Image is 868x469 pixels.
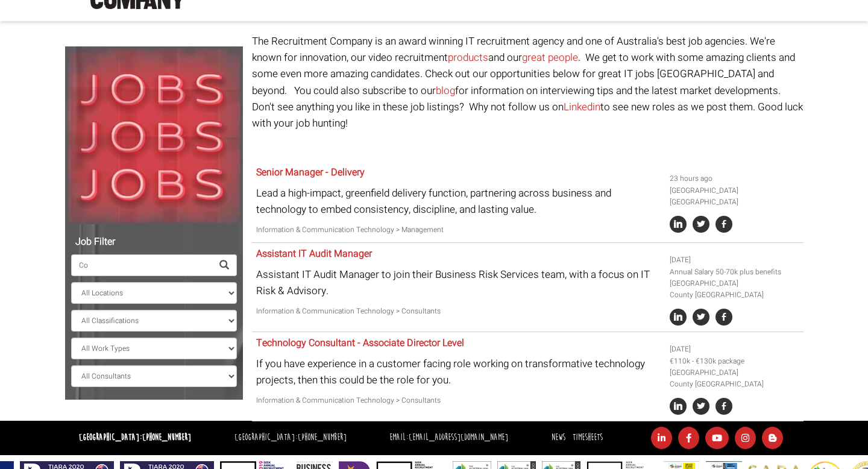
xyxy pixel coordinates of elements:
[79,432,191,443] strong: [GEOGRAPHIC_DATA]:
[670,356,799,367] li: €110k - €130k package
[256,224,661,236] p: Information & Communication Technology > Management
[231,429,350,447] li: [GEOGRAPHIC_DATA]:
[71,237,237,248] h5: Job Filter
[448,50,488,65] a: products
[670,173,799,184] li: 23 hours ago
[436,83,455,98] a: blog
[256,165,365,180] a: Senior Manager - Delivery
[670,254,799,266] li: [DATE]
[670,266,799,278] li: Annual Salary 50-70k plus benefits
[386,429,511,447] li: Email:
[256,247,372,261] a: Assistant IT Audit Manager
[256,395,661,406] p: Information & Communication Technology > Consultants
[409,432,508,443] a: [EMAIL_ADDRESS][DOMAIN_NAME]
[522,50,578,65] a: great people
[670,278,799,301] li: [GEOGRAPHIC_DATA] County [GEOGRAPHIC_DATA]
[256,356,661,388] p: If you have experience in a customer facing role working on transformative technology projects, t...
[252,33,804,131] p: The Recruitment Company is an award winning IT recruitment agency and one of Australia's best job...
[256,336,464,350] a: Technology Consultant - Associate Director Level
[142,432,191,443] a: [PHONE_NUMBER]
[298,432,347,443] a: [PHONE_NUMBER]
[573,432,603,443] a: Timesheets
[670,367,799,390] li: [GEOGRAPHIC_DATA] County [GEOGRAPHIC_DATA]
[71,254,212,276] input: Search
[564,99,600,115] a: Linkedin
[552,432,565,443] a: News
[670,344,799,355] li: [DATE]
[65,46,243,224] img: Jobs, Jobs, Jobs
[256,266,661,299] p: Assistant IT Audit Manager to join their Business Risk Services team, with a focus on IT Risk & A...
[256,306,661,317] p: Information & Communication Technology > Consultants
